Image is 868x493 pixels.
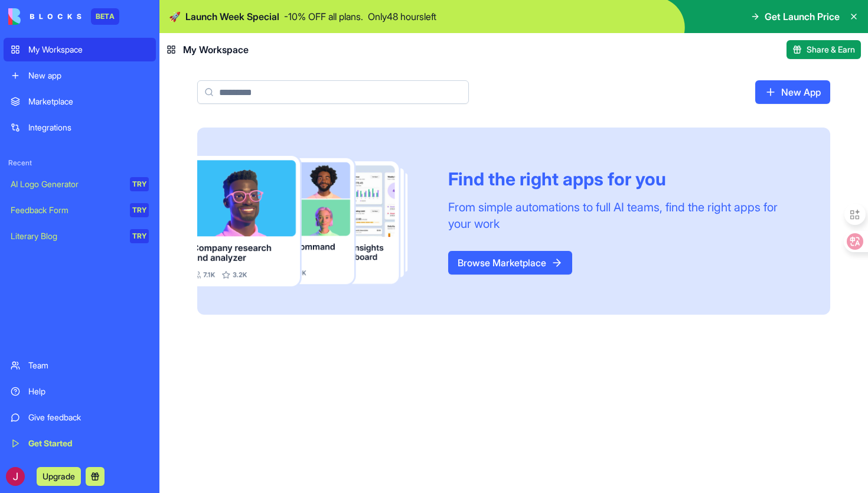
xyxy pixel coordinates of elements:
[8,8,119,25] a: BETA
[130,177,149,191] div: TRY
[185,9,279,24] span: Launch Week Special
[169,9,181,24] span: 🚀
[807,44,855,55] span: Share & Earn
[448,251,572,275] a: Browse Marketplace
[91,8,119,25] div: BETA
[197,156,429,286] img: Frame_181_egmpey.png
[37,467,81,486] button: Upgrade
[28,44,149,55] div: My Workspace
[6,467,25,486] img: ACg8ocLe28Ap9AcW1f5mvsbX-ec6_feUlSFWCzV0fNwUczlKcUGX_A=s96-c
[37,470,81,482] a: Upgrade
[4,380,156,403] a: Help
[28,438,149,449] div: Get Started
[4,64,156,87] a: New app
[130,229,149,243] div: TRY
[4,198,156,222] a: Feedback FormTRY
[765,9,840,24] span: Get Launch Price
[4,38,156,61] a: My Workspace
[4,354,156,377] a: Team
[448,199,802,232] div: From simple automations to full AI teams, find the right apps for your work
[28,96,149,107] div: Marketplace
[11,230,122,242] div: Literary Blog
[4,116,156,139] a: Integrations
[28,360,149,371] div: Team
[4,172,156,196] a: AI Logo GeneratorTRY
[28,412,149,423] div: Give feedback
[4,406,156,429] a: Give feedback
[787,40,861,59] button: Share & Earn
[28,386,149,397] div: Help
[11,204,122,216] div: Feedback Form
[4,158,156,168] span: Recent
[8,8,81,25] img: logo
[4,432,156,455] a: Get Started
[755,80,830,104] a: New App
[284,9,363,24] p: - 10 % OFF all plans.
[11,178,122,190] div: AI Logo Generator
[4,224,156,248] a: Literary BlogTRY
[368,9,436,24] p: Only 48 hours left
[448,168,802,190] div: Find the right apps for you
[28,122,149,133] div: Integrations
[28,70,149,81] div: New app
[4,90,156,113] a: Marketplace
[130,203,149,217] div: TRY
[183,43,249,57] span: My Workspace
